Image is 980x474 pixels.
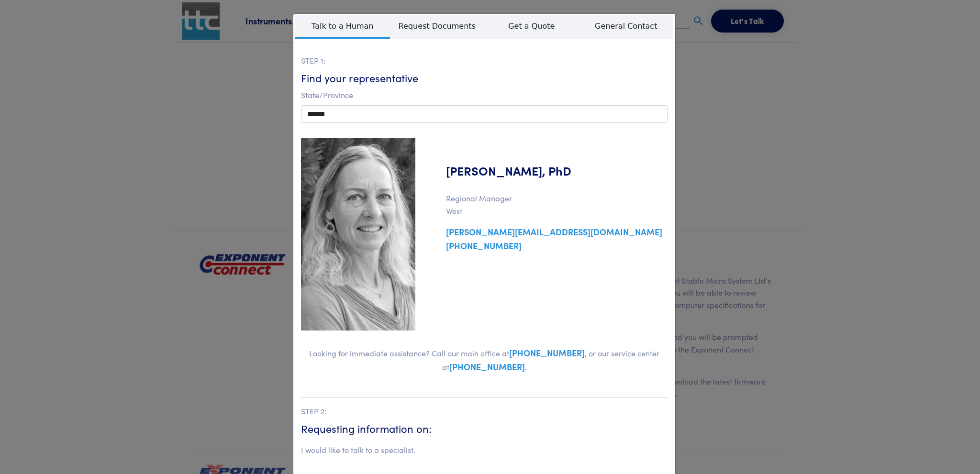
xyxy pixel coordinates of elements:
img: tracy-yates-phd.jpg [301,138,415,330]
p: Looking for immediate assistance? Call our main office at , or our service center at . [301,346,668,374]
h5: [PERSON_NAME], PhD [427,138,668,188]
a: [PHONE_NUMBER] [449,361,525,373]
span: Talk to a Human [295,15,390,39]
p: STEP 2: [301,405,668,418]
a: [PERSON_NAME][EMAIL_ADDRESS][DOMAIN_NAME] [427,226,662,238]
p: Regional Manager West [427,192,668,217]
span: Request Documents [390,15,485,37]
a: [PHONE_NUMBER] [427,240,522,252]
li: I would like to talk to a specialist. [301,444,415,456]
p: State/Province [301,89,668,101]
span: Get a Quote [484,15,579,37]
h6: Find your representative [301,71,668,86]
p: STEP 1: [301,55,668,67]
h6: Requesting information on: [301,421,668,436]
span: General Contact [579,15,674,37]
a: [PHONE_NUMBER] [509,347,585,359]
